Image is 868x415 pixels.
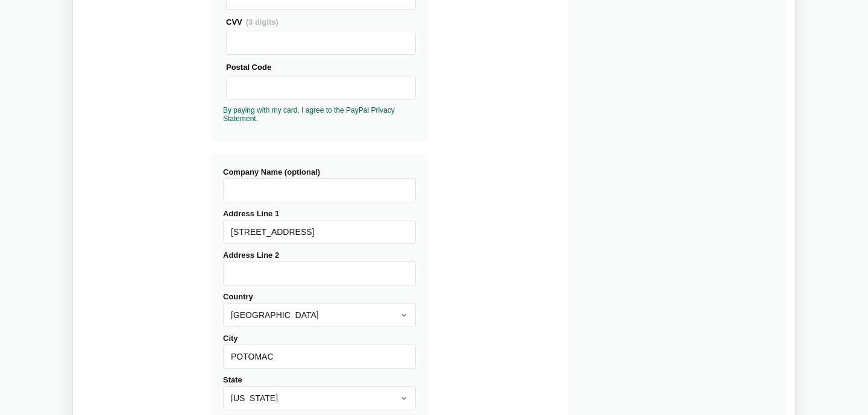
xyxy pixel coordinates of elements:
label: State [223,375,416,410]
input: Address Line 1 [223,220,416,244]
div: Postal Code [226,61,416,73]
input: City [223,345,416,369]
label: Address Line 1 [223,209,416,244]
label: Company Name (optional) [223,167,416,202]
input: Company Name (optional) [223,178,416,202]
div: CVV [226,16,416,28]
label: Address Line 2 [223,251,416,286]
input: Address Line 2 [223,261,416,286]
iframe: Secure Credit Card Frame - Postal Code [231,76,410,99]
select: Country [223,303,416,327]
iframe: Secure Credit Card Frame - CVV [231,31,410,54]
a: By paying with my card, I agree to the PayPal Privacy Statement. [223,106,395,123]
select: State [223,386,416,410]
label: Country [223,292,416,327]
span: (3 digits) [246,17,278,27]
label: City [223,334,416,369]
